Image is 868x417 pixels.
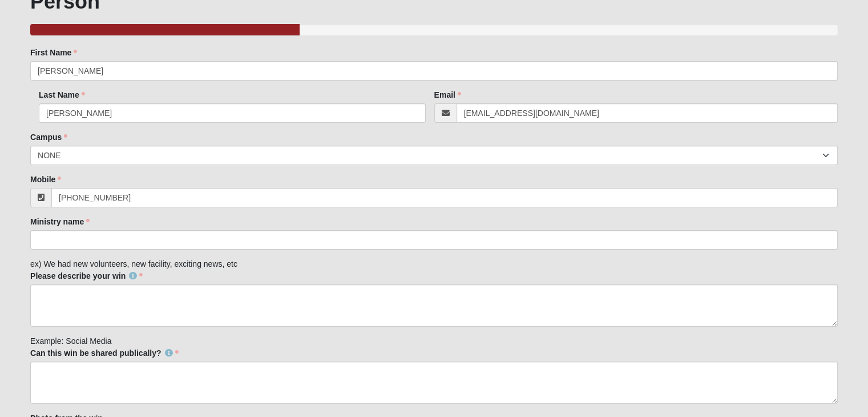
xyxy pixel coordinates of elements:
label: Can this win be shared publically? [30,347,179,359]
label: Please describe your win [30,270,143,282]
label: Last Name [39,89,85,101]
label: First Name [30,47,77,58]
label: Mobile [30,174,61,185]
label: Campus [30,131,67,143]
label: Email [434,89,461,101]
label: Ministry name [30,216,90,227]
